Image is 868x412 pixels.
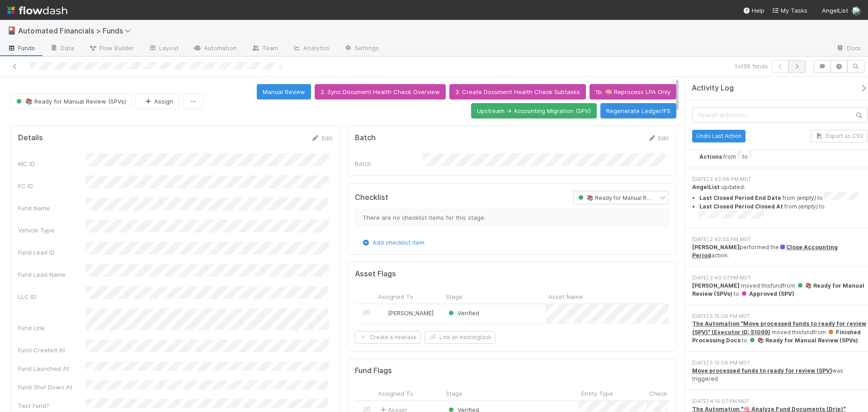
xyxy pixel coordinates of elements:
[692,320,868,345] div: moved this fund from to
[379,308,434,317] div: [PERSON_NAME]
[581,389,613,398] span: Entity Type
[692,367,832,374] a: Move processed funds to ready for review (SPV)
[548,292,583,301] span: Asset Name
[315,84,446,99] button: 2. Sync Document Health Check Overview
[692,243,868,260] div: performed the action.
[18,133,43,142] h5: Details
[692,107,868,122] input: Search activities...
[735,62,768,71] span: 1 of 36 funds
[797,194,816,201] em: (empty)
[692,274,868,282] div: [DATE] 2:40:07 PM MDT
[186,42,244,56] a: Automation
[692,367,868,384] div: was triggered
[743,6,764,15] div: Help
[749,337,858,344] span: 📚 Ready for Manual Review (SPVs)
[355,209,669,226] div: There are no checklist items for this stage.
[18,401,86,410] div: Test Fund?
[18,270,86,279] div: Fund Lead Name
[18,26,136,35] span: Automated Financials > Funds
[772,7,807,14] span: My Tasks
[7,43,35,52] span: Funds
[449,84,586,99] button: 3. Create Document Health Check Subtasks
[378,292,413,301] span: Assigned To
[852,6,861,15] img: avatar_574f8970-b283-40ff-a3d7-26909d9947cc.png
[692,282,740,289] strong: [PERSON_NAME]
[600,103,676,118] button: Regenerate Ledger/FS
[576,194,681,201] span: 📚 Ready for Manual Review (SPVs)
[692,313,868,320] div: [DATE] 5:15:08 PM MDT
[811,129,868,142] button: Export as CSV
[355,331,421,344] button: Create a newtask
[18,323,86,332] div: Fund Link
[18,292,86,301] div: LLC ID
[337,42,386,56] a: Settings
[244,42,285,56] a: Team
[447,308,479,317] div: Verified
[692,359,868,367] div: [DATE] 5:15:08 PM MDT
[355,159,423,168] div: Batch
[18,181,86,190] div: FC ID
[7,3,67,18] img: logo-inverted-e16ddd16eac7371096b0.svg
[362,239,425,246] a: Add checklist item
[355,270,396,279] h5: Asset Flags
[692,398,868,405] div: [DATE] 4:15:07 PM MDT
[18,204,86,213] div: Fund Name
[699,194,781,201] strong: Last Closed Period End Date
[692,175,868,183] div: [DATE] 2:42:06 PM MDT
[141,42,186,56] a: Layout
[692,244,740,251] strong: [PERSON_NAME]
[355,366,392,375] h5: Fund Flags
[425,331,495,344] button: Link an existingtask
[10,94,132,109] button: 📚 Ready for Manual Review (SPVs)
[692,282,868,298] div: moved this fund from to
[18,364,86,373] div: Fund Launched At
[741,290,794,297] span: Approved (SPV)
[446,389,462,398] span: Stage
[692,183,868,222] div: updated:
[379,309,387,317] img: avatar_55b415e2-df6a-4422-95b4-4512075a58f2.png
[692,84,734,93] span: Activity Log
[699,192,868,203] li: from to
[14,98,126,105] span: 📚 Ready for Manual Review (SPVs)
[772,6,807,15] a: My Tasks
[355,193,388,202] h5: Checklist
[18,159,86,168] div: MC ID
[829,42,868,56] a: Docs
[822,7,848,14] span: AngelList
[378,389,413,398] span: Assigned To
[388,309,434,317] span: [PERSON_NAME]
[692,236,868,243] div: [DATE] 2:42:05 PM MDT
[471,103,597,118] button: Upstream -> Accounting Migration (SPV)
[18,248,86,257] div: Fund Lead ID
[81,42,141,56] a: Flow Builder
[355,133,376,142] h5: Batch
[18,226,86,235] div: Vehicle Type
[649,389,685,398] span: Check Name
[798,203,818,210] em: (empty)
[647,134,669,142] a: Edit
[257,84,311,99] button: Manual Review
[42,42,81,56] a: Data
[692,320,866,335] a: The Automation "Move processed funds to ready for review (SPV)" (Executor ID: 51069)
[446,292,462,301] span: Stage
[18,346,86,355] div: Fund Created At
[311,134,332,142] a: Edit
[89,43,134,52] span: Flow Builder
[136,94,179,109] button: Assign
[699,203,868,222] li: from to
[699,142,868,161] li: from to
[692,129,745,142] button: Undo Last Action
[590,84,676,99] button: 1b. 🧠 Reprocess LPA Only
[692,184,720,190] strong: AngelList
[699,143,857,161] strong: Count of Transaction Summaries - General Corporate Actions
[699,203,783,210] strong: Last Closed Period Closed At
[7,27,16,34] span: 🎴
[18,383,86,392] div: Fund Shut Down At
[447,309,479,317] span: Verified
[285,42,337,56] a: Analytics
